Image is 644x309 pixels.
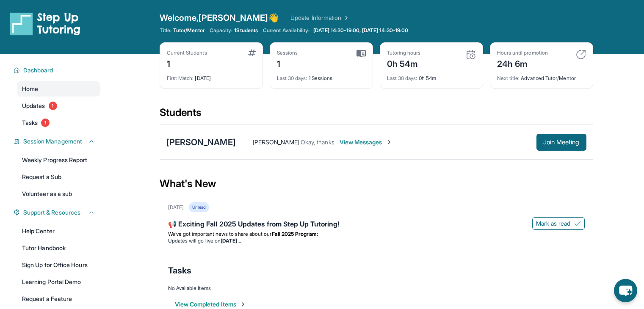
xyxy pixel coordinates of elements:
[277,70,366,82] div: 1 Sessions
[23,208,80,217] span: Support & Resources
[497,56,548,70] div: 24h 6m
[386,139,392,146] img: Chevron-Right
[168,219,585,231] div: 📢 Exciting Fall 2025 Updates from Step Up Tutoring!
[387,56,421,70] div: 0h 54m
[22,85,38,93] span: Home
[387,50,421,56] div: Tutoring hours
[357,50,366,57] img: card
[466,50,476,60] img: card
[17,257,100,273] a: Sign Up for Office Hours
[167,75,194,81] span: First Match :
[160,165,593,202] div: What's New
[22,102,45,110] span: Updates
[168,237,585,244] li: Updates will go live on
[576,50,586,60] img: card
[23,66,53,74] span: Dashboard
[17,291,100,306] a: Request a Feature
[210,27,233,34] span: Capacity:
[17,169,100,185] a: Request a Sub
[168,265,191,276] span: Tasks
[301,138,334,146] span: Okay, thanks
[166,136,236,148] div: [PERSON_NAME]
[20,137,95,146] button: Session Management
[173,27,205,34] span: Tutor/Mentor
[22,119,38,127] span: Tasks
[10,12,80,36] img: logo
[168,285,585,292] div: No Available Items
[41,119,50,127] span: 1
[277,50,298,56] div: Sessions
[313,27,409,34] span: [DATE] 14:30-19:00, [DATE] 14:30-19:00
[340,138,392,146] span: View Messages
[17,98,100,113] a: Updates1
[312,27,410,34] a: [DATE] 14:30-19:00, [DATE] 14:30-19:00
[277,75,307,81] span: Last 30 days :
[290,14,350,22] a: Update Information
[17,223,100,239] a: Help Center
[17,81,100,97] a: Home
[536,134,586,151] button: Join Meeting
[175,300,246,309] button: View Completed Items
[17,115,100,130] a: Tasks1
[543,140,580,145] span: Join Meeting
[160,27,171,34] span: Title:
[23,137,82,146] span: Session Management
[168,204,184,211] div: [DATE]
[17,152,100,168] a: Weekly Progress Report
[167,70,256,82] div: [DATE]
[168,231,272,237] span: We’ve got important news to share about our
[49,102,57,110] span: 1
[497,75,520,81] span: Next title :
[341,14,350,22] img: Chevron Right
[167,56,207,70] div: 1
[160,12,279,24] span: Welcome, [PERSON_NAME] 👋
[497,50,548,56] div: Hours until promotion
[248,50,256,56] img: card
[20,208,95,217] button: Support & Resources
[221,237,240,244] strong: [DATE]
[574,220,581,227] img: Mark as read
[20,66,95,74] button: Dashboard
[17,186,100,201] a: Volunteer as a sub
[17,240,100,256] a: Tutor Handbook
[387,70,476,82] div: 0h 54m
[387,75,417,81] span: Last 30 days :
[234,27,258,34] span: 1 Students
[614,279,637,302] button: chat-button
[532,217,585,230] button: Mark as read
[272,231,318,237] strong: Fall 2025 Program:
[189,202,209,212] div: Unread
[253,138,301,146] span: [PERSON_NAME] :
[167,50,207,56] div: Current Students
[277,56,298,70] div: 1
[17,274,100,290] a: Learning Portal Demo
[536,219,571,228] span: Mark as read
[497,70,586,82] div: Advanced Tutor/Mentor
[263,27,310,34] span: Current Availability:
[160,106,593,124] div: Students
